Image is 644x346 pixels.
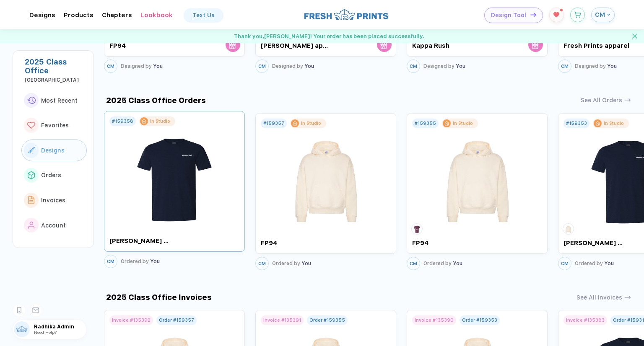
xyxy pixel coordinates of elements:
[121,258,149,264] span: Ordered by
[192,12,215,18] div: Text Us
[453,121,473,126] div: In Studio
[558,256,571,270] button: CM
[462,318,497,323] div: Order # 159353
[575,260,603,266] span: Ordered by
[28,222,35,229] img: link to icon
[575,63,617,69] div: You
[255,59,269,73] button: CM
[563,42,634,49] div: Fresh Prints apparel
[34,324,86,330] span: Radhika Admin
[21,165,87,186] button: link to iconOrders
[272,260,300,266] span: Ordered by
[423,63,454,69] span: Designed by
[29,11,55,19] div: DesignsToggle dropdown menu
[34,330,57,335] span: Need Help?
[21,214,87,236] button: link to iconAccount
[107,258,114,264] span: CM
[104,96,206,105] div: 2025 Class Office Orders
[261,42,331,49] div: [PERSON_NAME] apparel
[415,318,454,323] div: Invoice # 135390
[304,8,388,21] img: logo
[112,318,151,323] div: Invoice # 135392
[279,128,373,227] img: 1758124205646ysbbw_nt_front.png
[27,122,35,129] img: link to icon
[591,8,615,22] button: CM
[575,63,606,69] span: Designed by
[140,11,173,19] div: Lookbook
[28,196,35,204] img: link to icon
[566,318,605,323] div: Invoice # 135383
[104,254,117,268] button: CM
[109,237,172,245] div: [PERSON_NAME] apparel
[309,318,345,323] div: Order # 159355
[261,239,324,247] div: FP94
[423,260,452,266] span: Ordered by
[255,256,269,270] button: CM
[121,63,152,69] span: Designed by
[604,121,624,126] div: In Studio
[301,121,321,126] div: In Studio
[423,260,462,266] div: You
[263,121,284,126] div: # 159357
[14,321,30,337] img: user profile
[21,189,87,211] button: link to iconInvoices
[272,63,314,69] div: You
[234,33,424,39] span: Thank you, [PERSON_NAME] ! Your order has been placed successfully.
[41,122,69,129] span: Favorites
[581,97,622,103] div: See All Orders
[576,294,631,301] button: See All Invoices
[21,114,87,136] button: link to iconFavorites
[530,13,536,17] img: icon
[121,258,160,264] div: You
[561,261,569,266] span: CM
[159,318,194,323] div: Order # 159357
[272,63,303,69] span: Designed by
[380,40,390,49] img: store cart
[41,222,66,229] span: Account
[226,37,240,52] button: store cart
[41,172,61,178] span: Orders
[41,97,78,104] span: Most Recent
[28,147,35,153] img: link to icon
[377,37,392,52] button: store cart
[41,147,65,154] span: Designs
[412,239,475,247] div: FP94
[410,261,417,266] span: CM
[430,128,525,227] img: 1758124205646ysbbw_nt_front.png
[491,12,526,19] span: Design Tool
[415,121,436,126] div: # 159355
[263,318,301,323] div: Invoice # 135391
[595,11,605,18] span: CM
[258,64,266,69] span: CM
[413,225,421,233] img: 1
[104,59,117,73] button: CM
[112,119,133,124] div: # 159358
[21,139,87,161] button: link to iconDesigns
[121,63,163,69] div: You
[64,11,93,19] div: ProductsToggle dropdown menu
[150,119,170,124] div: In Studio
[109,42,179,49] div: FP94
[28,171,35,179] img: link to icon
[576,294,622,301] div: See All Invoices
[560,9,563,11] sup: 1
[27,97,36,104] img: link to icon
[407,59,420,73] button: CM
[484,8,543,23] button: Design Toolicon
[272,260,311,266] div: You
[140,11,173,19] div: LookbookToggle dropdown menu chapters
[532,40,541,49] img: store cart
[558,59,571,73] button: CM
[220,29,233,43] img: success gif
[102,11,132,19] div: ChaptersToggle dropdown menu chapters
[407,256,420,270] button: CM
[563,239,626,247] div: [PERSON_NAME] apparel
[258,261,266,266] span: CM
[412,42,482,49] div: Kappa Rush
[561,64,569,69] span: CM
[410,64,417,69] span: CM
[21,90,87,111] button: link to iconMost Recent
[423,63,465,69] div: You
[25,77,87,83] div: Abilene Christian University
[25,57,87,75] div: 2025 Class Office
